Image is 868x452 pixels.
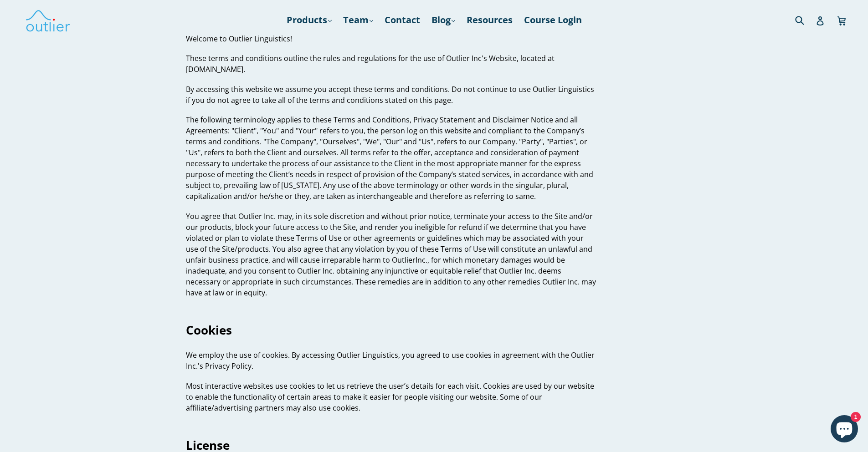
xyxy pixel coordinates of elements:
a: Blog [427,12,460,28]
p: These terms and conditions outline the rules and regulations for the use of Outlier Inc's Website... [186,53,597,75]
strong: Cookies [186,322,232,338]
a: Team [339,12,378,28]
img: Outlier Linguistics [25,7,71,33]
inbox-online-store-chat: Shopify online store chat [828,415,861,445]
p: The following terminology applies to these Terms and Conditions, Privacy Statement and Disclaimer... [186,114,597,202]
span: Inc. [416,255,427,265]
a: Contact [380,12,425,28]
a: Course Login [519,12,586,28]
p: We employ the use of cookies. By accessing Outlier Linguistics, you agreed to use cookies in agre... [186,350,597,371]
a: Products [282,12,336,28]
p: Most interactive websites use cookies to let us retrieve the user’s details for each visit. Cooki... [186,381,597,413]
p: By accessing this website we assume you accept these terms and conditions. Do not continue to use... [186,84,597,106]
input: Search [793,10,818,29]
p: You agree that Outlier Inc. may, in its sole discretion and without prior notice, terminate your ... [186,211,597,298]
a: Resources [462,12,517,28]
